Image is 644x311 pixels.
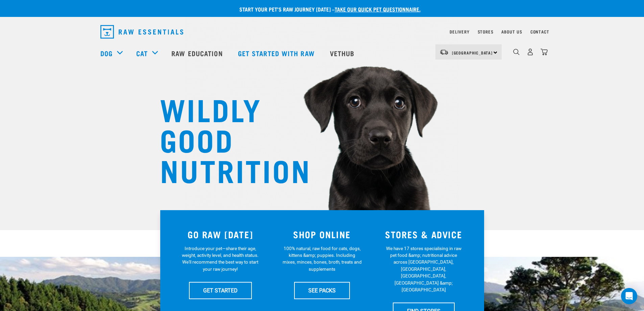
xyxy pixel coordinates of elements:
[100,48,113,58] a: Dog
[275,229,369,240] h3: SHOP ONLINE
[231,40,323,67] a: Get started with Raw
[100,25,183,39] img: Raw Essentials Logo
[136,48,148,58] a: Cat
[621,288,637,304] div: Open Intercom Messenger
[450,30,469,33] a: Delivery
[323,40,363,67] a: Vethub
[452,51,493,54] span: [GEOGRAPHIC_DATA]
[530,30,549,33] a: Contact
[439,49,449,55] img: van-moving.png
[513,49,520,55] img: home-icon-1@2x.png
[181,245,260,273] p: Introduce your pet—share their age, weight, activity level, and health status. We'll recommend th...
[160,93,295,184] h1: WILDLY GOOD NUTRITION
[478,30,494,33] a: Stores
[165,40,231,67] a: Raw Education
[541,48,548,55] img: home-icon@2x.png
[377,229,471,240] h3: STORES & ADVICE
[282,245,362,273] p: 100% natural, raw food for cats, dogs, kittens &amp; puppies. Including mixes, minces, bones, bro...
[294,282,350,299] a: SEE PACKS
[335,7,421,10] a: take our quick pet questionnaire.
[384,245,463,293] p: We have 17 stores specialising in raw pet food &amp; nutritional advice across [GEOGRAPHIC_DATA],...
[501,30,522,33] a: About Us
[174,229,267,240] h3: GO RAW [DATE]
[95,22,549,41] nav: dropdown navigation
[527,48,534,55] img: user.png
[189,282,252,299] a: GET STARTED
